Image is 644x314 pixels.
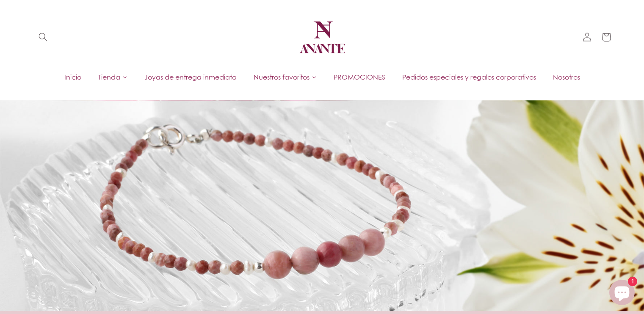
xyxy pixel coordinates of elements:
img: Anante Joyería | Diseño mexicano [297,12,348,63]
inbox-online-store-chat: Chat de la tienda online Shopify [607,280,637,307]
span: PROMOCIONES [334,72,385,82]
a: Nosotros [544,71,589,83]
a: PROMOCIONES [325,71,394,83]
span: Joyas de entrega inmediata [144,72,237,82]
span: Inicio [64,72,81,82]
a: Tienda [90,71,136,83]
a: Nuestros favoritos [245,71,325,83]
a: Anante Joyería | Diseño mexicano [293,8,351,66]
span: Pedidos especiales y regalos corporativos [402,72,536,82]
summary: Búsqueda [33,28,53,47]
span: Nosotros [553,72,580,82]
a: Joyas de entrega inmediata [136,71,245,83]
a: Pedidos especiales y regalos corporativos [394,71,544,83]
a: Inicio [56,71,90,83]
span: Tienda [98,72,120,82]
span: Nuestros favoritos [254,72,310,82]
